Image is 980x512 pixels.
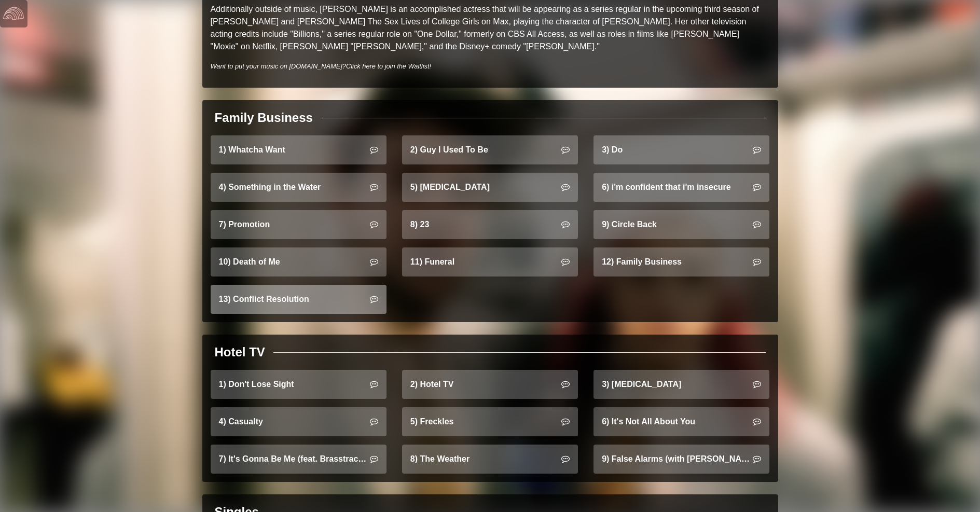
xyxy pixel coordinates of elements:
a: 9) Circle Back [593,210,769,239]
i: Want to put your music on [DOMAIN_NAME]? [211,62,432,70]
a: 6) i'm confident that i'm insecure [593,173,769,202]
a: 5) Freckles [402,407,578,436]
a: 11) Funeral [402,247,578,276]
a: 2) Hotel TV [402,370,578,399]
img: logo-white-4c48a5e4bebecaebe01ca5a9d34031cfd3d4ef9ae749242e8c4bf12ef99f53e8.png [3,3,24,24]
a: 4) Something in the Water [211,173,387,202]
a: 7) It's Gonna Be Me (feat. Brasstracks) [211,445,387,474]
a: 3) [MEDICAL_DATA] [593,370,769,399]
a: 8) 23 [402,210,578,239]
div: Family Business [215,108,313,127]
a: 10) Death of Me [211,247,387,276]
a: 7) Promotion [211,210,387,239]
a: 1) Whatcha Want [211,135,387,164]
a: Click here to join the Waitlist! [346,62,431,70]
a: 12) Family Business [593,247,769,276]
a: 2) Guy I Used To Be [402,135,578,164]
a: 5) [MEDICAL_DATA] [402,173,578,202]
div: Hotel TV [215,343,265,362]
a: 4) Casualty [211,407,387,436]
a: 1) Don't Lose Sight [211,370,387,399]
a: 9) False Alarms (with [PERSON_NAME]) [593,445,769,474]
a: 13) Conflict Resolution [211,285,387,314]
a: 3) Do [593,135,769,164]
a: 8) The Weather [402,445,578,474]
a: 6) It's Not All About You [593,407,769,436]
